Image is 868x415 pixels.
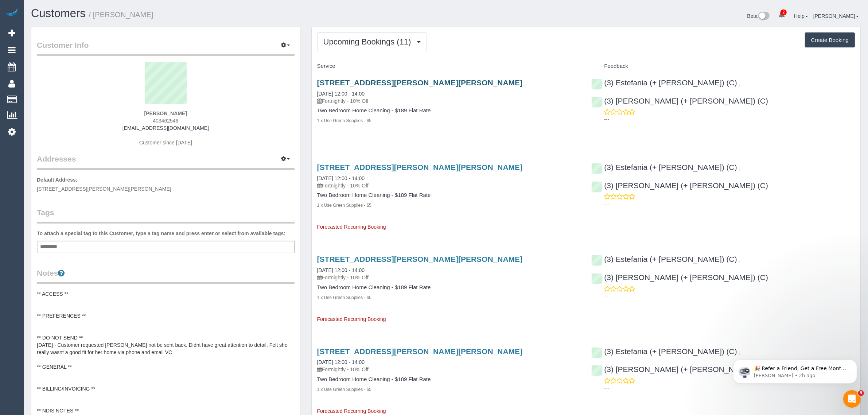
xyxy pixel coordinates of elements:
p: Fortnightly - 10% Off [317,366,581,373]
a: [STREET_ADDRESS][PERSON_NAME][PERSON_NAME] [317,78,523,87]
span: , [739,257,740,263]
pre: ** ACCESS ** ** PREFERENCES ** ** DO NOT SEND ** [DATE] - Customer requested [PERSON_NAME] not be... [37,290,295,414]
strong: [PERSON_NAME] [144,110,187,116]
a: [STREET_ADDRESS][PERSON_NAME][PERSON_NAME] [317,255,523,263]
label: Default Address: [37,176,78,183]
a: [DATE] 12:00 - 14:00 [317,175,365,181]
h4: Feedback [591,63,855,69]
h4: Two Bedroom Home Cleaning - $189 Flat Rate [317,376,581,383]
p: --- [604,292,855,299]
small: 1 x Use Green Supplies - $5 [317,203,371,208]
h4: Two Bedroom Home Cleaning - $189 Flat Rate [317,284,581,291]
a: [STREET_ADDRESS][PERSON_NAME][PERSON_NAME] [317,163,523,171]
span: Forecasted Recurring Booking [317,224,386,230]
span: 9 [858,390,864,396]
iframe: Intercom notifications message [722,344,868,395]
p: --- [604,116,855,123]
a: (3) Estefania (+ [PERSON_NAME]) (C) [591,255,737,263]
a: [DATE] 12:00 - 14:00 [317,91,365,97]
a: Help [794,13,808,19]
p: --- [604,384,855,392]
a: Beta [747,13,770,19]
img: New interface [758,12,770,21]
h4: Two Bedroom Home Cleaning - $189 Flat Rate [317,108,581,114]
img: Automaid Logo [4,7,19,18]
span: Customer since [DATE] [139,140,192,146]
a: [DATE] 12:00 - 14:00 [317,267,365,273]
a: (3) Estefania (+ [PERSON_NAME]) (C) [591,163,737,171]
small: 1 x Use Green Supplies - $5 [317,387,371,392]
p: Fortnightly - 10% Off [317,182,581,189]
a: (3) [PERSON_NAME] (+ [PERSON_NAME]) (C) [591,365,768,373]
a: (3) Estefania (+ [PERSON_NAME]) (C) [591,347,737,356]
a: (3) [PERSON_NAME] (+ [PERSON_NAME]) (C) [591,273,768,282]
span: Forecasted Recurring Booking [317,408,386,414]
span: , [739,165,740,171]
a: [STREET_ADDRESS][PERSON_NAME][PERSON_NAME] [317,347,523,356]
span: [STREET_ADDRESS][PERSON_NAME][PERSON_NAME] [37,186,171,192]
span: 403462546 [153,118,178,124]
a: [DATE] 12:00 - 14:00 [317,359,365,365]
a: (3) [PERSON_NAME] (+ [PERSON_NAME]) (C) [591,181,768,190]
h4: Two Bedroom Home Cleaning - $189 Flat Rate [317,192,581,198]
label: To attach a special tag to this Customer, type a tag name and press enter or select from availabl... [37,230,285,237]
a: (3) [PERSON_NAME] (+ [PERSON_NAME]) (C) [591,97,768,105]
span: Upcoming Bookings (11) [323,37,415,46]
a: 2 [775,7,789,23]
legend: Tags [37,207,295,224]
iframe: Intercom live chat [843,390,861,408]
button: Create Booking [805,32,855,48]
a: Customers [31,7,86,20]
small: / [PERSON_NAME] [89,11,153,19]
p: Fortnightly - 10% Off [317,97,581,105]
span: 2 [781,9,787,15]
legend: Notes [37,268,295,284]
a: [PERSON_NAME] [813,13,859,19]
a: [EMAIL_ADDRESS][DOMAIN_NAME] [122,125,209,131]
small: 1 x Use Green Supplies - $5 [317,118,371,123]
span: Forecasted Recurring Booking [317,316,386,322]
button: Upcoming Bookings (11) [317,32,427,51]
p: --- [604,200,855,207]
span: , [739,81,740,86]
small: 1 x Use Green Supplies - $5 [317,295,371,300]
legend: Customer Info [37,40,295,56]
p: Fortnightly - 10% Off [317,274,581,281]
h4: Service [317,63,581,69]
a: (3) Estefania (+ [PERSON_NAME]) (C) [591,78,737,87]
